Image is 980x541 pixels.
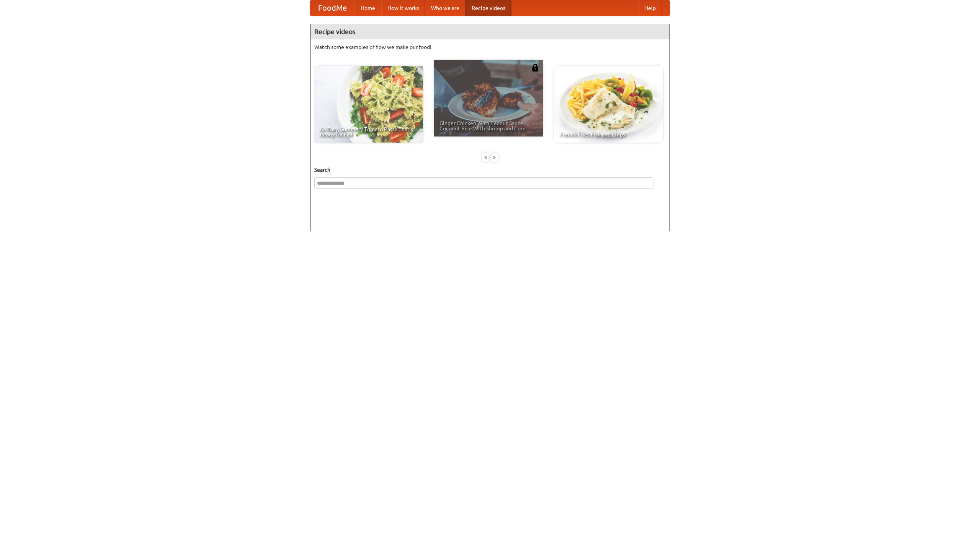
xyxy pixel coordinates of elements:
[465,0,511,16] a: Recipe videos
[310,0,354,16] a: FoodMe
[320,127,418,137] span: An Easy, Summery Tomato Pasta That's Ready for Fall
[554,66,663,143] a: French Fries Fish and Chips
[314,43,666,51] p: Watch some examples of how we make our food!
[491,153,498,162] div: »
[482,153,489,162] div: «
[314,166,666,174] h5: Search
[425,0,465,16] a: Who we are
[531,64,539,71] img: 483408.png
[314,66,423,143] a: An Easy, Summery Tomato Pasta That's Ready for Fall
[310,24,670,39] h4: Recipe videos
[638,0,662,16] a: Help
[381,0,425,16] a: How it works
[354,0,381,16] a: Home
[560,132,658,137] span: French Fries Fish and Chips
